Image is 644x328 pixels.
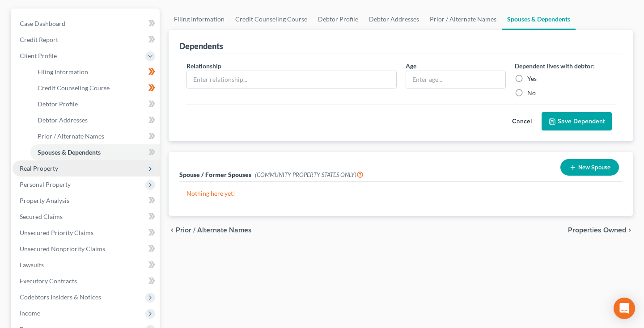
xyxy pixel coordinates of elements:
input: Enter age... [406,71,506,88]
span: Credit Counseling Course [38,84,110,92]
span: Credit Report [20,36,58,43]
span: Spouse / Former Spouses [179,171,251,178]
a: Property Analysis [13,193,160,209]
button: Properties Owned chevron_right [568,227,633,234]
a: Filing Information [30,64,160,80]
span: Real Property [20,164,58,172]
span: Debtor Addresses [38,116,88,124]
span: Debtor Profile [38,100,78,108]
button: Save Dependent [542,112,612,131]
span: Property Analysis [20,197,69,204]
input: Enter relationship... [187,71,396,88]
span: Case Dashboard [20,20,65,27]
a: Secured Claims [13,209,160,225]
a: Debtor Addresses [30,112,160,128]
a: Credit Counseling Course [230,8,313,30]
a: Credit Report [13,32,160,48]
label: No [527,88,536,97]
a: Spouses & Dependents [502,8,576,30]
label: Dependent lives with debtor: [515,61,595,71]
span: Personal Property [20,181,71,188]
span: Unsecured Nonpriority Claims [20,245,105,252]
a: Executory Contracts [13,273,160,289]
i: chevron_right [626,227,633,234]
i: chevron_left [169,227,176,234]
a: Unsecured Nonpriority Claims [13,241,160,257]
span: Properties Owned [568,227,626,234]
span: Executory Contracts [20,277,77,285]
span: (COMMUNITY PROPERTY STATES ONLY) [255,171,364,178]
a: Filing Information [169,8,230,30]
span: Unsecured Priority Claims [20,229,93,236]
span: Secured Claims [20,213,63,220]
span: Prior / Alternate Names [176,227,252,234]
a: Unsecured Priority Claims [13,225,160,241]
a: Debtor Profile [30,96,160,112]
label: Age [406,61,416,71]
button: Cancel [502,113,542,130]
button: New Spouse [560,159,619,176]
span: Codebtors Insiders & Notices [20,293,101,301]
span: Filing Information [38,68,88,76]
span: Prior / Alternate Names [38,132,104,140]
a: Debtor Addresses [364,8,424,30]
a: Spouses & Dependents [30,144,160,160]
p: Nothing here yet! [186,189,615,198]
label: Yes [527,74,537,83]
span: Income [20,309,40,317]
button: chevron_left Prior / Alternate Names [169,227,252,234]
a: Prior / Alternate Names [424,8,502,30]
a: Credit Counseling Course [30,80,160,96]
a: Lawsuits [13,257,160,273]
div: Dependents [179,41,223,51]
a: Case Dashboard [13,16,160,32]
span: Client Profile [20,52,57,59]
span: Relationship [186,62,221,70]
span: Spouses & Dependents [38,148,101,156]
a: Prior / Alternate Names [30,128,160,144]
span: Lawsuits [20,261,44,269]
a: Debtor Profile [313,8,364,30]
div: Open Intercom Messenger [614,298,635,319]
